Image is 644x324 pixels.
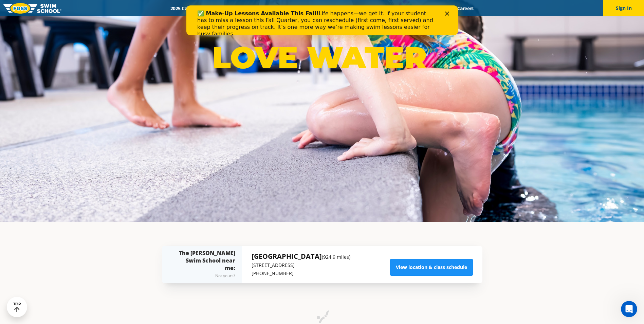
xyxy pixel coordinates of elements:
[430,5,451,12] a: Blog
[3,3,61,14] img: FOSS Swim School Logo
[176,272,235,280] div: Not yours?
[426,46,432,55] sup: ®
[13,302,21,312] div: TOP
[236,5,295,12] a: Swim Path® Program
[252,252,350,261] h5: [GEOGRAPHIC_DATA]
[11,5,132,11] b: ✅ Make-Up Lessons Available This Fall!
[252,269,350,277] p: [PHONE_NUMBER]
[252,261,350,269] p: [STREET_ADDRESS]
[165,5,207,12] a: 2025 Calendar
[295,5,358,12] a: About [PERSON_NAME]
[212,39,432,76] p: LOVE WATER
[358,5,430,12] a: Swim Like [PERSON_NAME]
[186,5,458,35] iframe: Intercom live chat banner
[176,249,235,280] div: The [PERSON_NAME] Swim School near me:
[621,301,637,317] iframe: Intercom live chat
[322,254,350,260] small: (924.9 miles)
[390,259,473,276] a: View location & class schedule
[451,5,479,12] a: Careers
[207,5,236,12] a: Schools
[11,5,250,32] div: Life happens—we get it. If your student has to miss a lesson this Fall Quarter, you can reschedul...
[259,6,265,10] div: Close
